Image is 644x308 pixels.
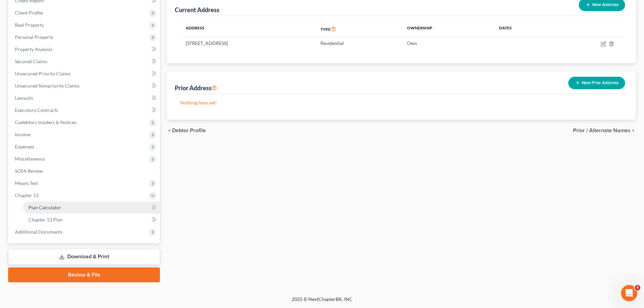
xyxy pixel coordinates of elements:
div: 2025 © NextChapterBK, INC [129,296,515,308]
a: Chapter 13 Plan [23,214,160,226]
span: Miscellaneous [15,156,45,162]
span: Unsecured Priority Claims [15,71,71,76]
span: Chapter 13 Plan [28,217,63,222]
span: Prior / Alternate Names [573,128,630,133]
span: Codebtors Insiders & Notices [15,119,76,125]
span: Unsecured Nonpriority Claims [15,83,79,89]
a: Secured Claims [9,55,160,68]
span: Chapter 13 [15,192,39,198]
button: chevron_left Debtor Profile [167,128,206,133]
span: Debtor Profile [172,128,206,133]
th: Address [180,21,315,37]
a: Unsecured Nonpriority Claims [9,80,160,92]
span: Means Test [15,180,38,186]
th: Ownership [402,21,494,37]
span: Personal Property [15,34,53,40]
span: SOFA Review [15,168,43,174]
span: Property Analysis [15,46,52,52]
td: Residential [315,37,402,50]
span: Plan Calculator [28,205,61,210]
a: Review & File [8,267,160,282]
span: Lawsuits [15,95,33,101]
a: Executory Contracts [9,104,160,116]
a: SOFA Review [9,165,160,177]
span: Real Property [15,22,44,28]
i: chevron_left [167,128,172,133]
button: Prior / Alternate Names chevron_right [573,128,636,133]
td: Own [402,37,494,50]
a: Plan Calculator [23,202,160,214]
span: Secured Claims [15,58,47,64]
button: New Prior Address [568,77,625,89]
a: Property Analysis [9,43,160,55]
span: 4 [635,285,640,290]
i: chevron_right [630,128,636,133]
td: [STREET_ADDRESS] [180,37,315,50]
p: Nothing here yet! [180,99,622,106]
div: Current Address [175,6,219,14]
a: Unsecured Priority Claims [9,68,160,80]
a: Lawsuits [9,92,160,104]
span: Client Profile [15,10,43,16]
a: Download & Print [8,249,160,265]
div: Prior Address [175,84,217,92]
span: Additional Documents [15,229,63,235]
iframe: Intercom live chat [621,285,637,301]
th: Type [315,21,402,37]
span: Expenses [15,144,34,149]
th: Dates [494,21,554,37]
span: Executory Contracts [15,107,58,113]
span: Income [15,132,30,137]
